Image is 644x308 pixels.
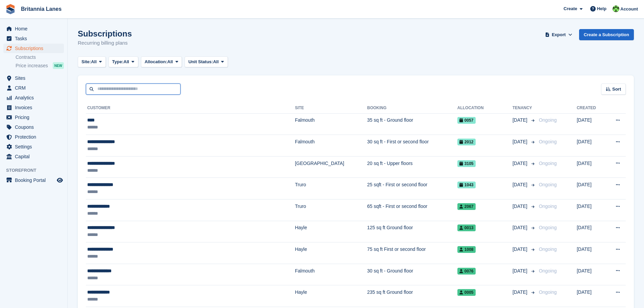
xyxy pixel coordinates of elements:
td: 35 sq ft - Ground floor [367,113,457,135]
span: Account [620,6,638,13]
a: menu [3,142,64,151]
a: menu [3,103,64,112]
span: Coupons [15,122,55,132]
td: [DATE] [577,285,605,307]
span: Ongoing [539,225,557,230]
span: [DATE] [512,246,529,253]
img: Robert Parr [613,5,619,12]
div: NEW [53,62,64,69]
span: 2012 [457,139,476,145]
span: All [91,58,97,65]
span: [DATE] [512,138,529,145]
td: 235 sq ft Ground floor [367,285,457,307]
td: 30 sq ft - First or second floor [367,135,457,157]
span: Tasks [15,34,55,43]
span: Storefront [6,167,67,174]
td: [DATE] [577,113,605,135]
td: Falmouth [295,264,367,285]
span: Price increases [16,63,48,69]
td: [DATE] [577,221,605,242]
span: CRM [15,83,55,93]
button: Site: All [78,56,106,68]
span: Booking Portal [15,175,55,185]
span: 0005 [457,289,476,296]
th: Tenancy [512,103,536,114]
td: 20 sq ft - Upper floors [367,156,457,178]
a: Preview store [56,176,64,184]
a: Britannia Lanes [18,3,64,15]
a: menu [3,113,64,122]
td: [DATE] [577,199,605,221]
td: [GEOGRAPHIC_DATA] [295,156,367,178]
td: Falmouth [295,135,367,157]
td: Falmouth [295,113,367,135]
span: [DATE] [512,160,529,167]
span: Home [15,24,55,33]
span: Capital [15,152,55,161]
span: Ongoing [539,204,557,209]
a: menu [3,175,64,185]
th: Created [577,103,605,114]
td: 30 sq ft - Ground floor [367,264,457,285]
span: 0013 [457,224,476,231]
span: All [167,58,173,65]
a: menu [3,132,64,142]
img: stora-icon-8386f47178a22dfd0bd8f6a31ec36ba5ce8667c1dd55bd0f319d3a0aa187defe.svg [5,4,16,14]
td: 25 sqft - First or second floor [367,178,457,199]
button: Type: All [109,56,138,68]
a: Price increases NEW [16,62,64,69]
span: 3105 [457,160,476,167]
td: Truro [295,178,367,199]
p: Recurring billing plans [78,39,132,47]
span: Subscriptions [15,44,55,53]
a: menu [3,83,64,93]
button: Export [544,29,574,40]
span: 0076 [457,268,476,275]
span: [DATE] [512,203,529,210]
span: [DATE] [512,267,529,275]
th: Site [295,103,367,114]
span: Allocation: [145,58,167,65]
a: Create a Subscription [579,29,634,40]
span: Ongoing [539,182,557,187]
a: menu [3,93,64,102]
th: Customer [86,103,295,114]
span: [DATE] [512,289,529,296]
span: Sites [15,73,55,83]
td: 75 sq ft First or second floor [367,242,457,264]
span: Ongoing [539,268,557,274]
th: Allocation [457,103,512,114]
span: Ongoing [539,117,557,123]
td: Hayle [295,221,367,242]
span: Ongoing [539,161,557,166]
span: Ongoing [539,246,557,252]
a: menu [3,34,64,43]
a: menu [3,73,64,83]
span: Help [597,5,606,12]
span: Ongoing [539,139,557,144]
td: [DATE] [577,264,605,285]
h1: Subscriptions [78,29,132,38]
td: 125 sq ft Ground floor [367,221,457,242]
span: 0057 [457,117,476,124]
span: [DATE] [512,181,529,188]
span: Pricing [15,113,55,122]
a: menu [3,24,64,33]
td: [DATE] [577,242,605,264]
span: All [123,58,129,65]
span: Export [552,31,566,38]
span: 2067 [457,203,476,210]
span: Protection [15,132,55,142]
button: Allocation: All [141,56,182,68]
a: menu [3,44,64,53]
span: [DATE] [512,224,529,231]
span: Ongoing [539,289,557,295]
button: Unit Status: All [185,56,228,68]
td: [DATE] [577,135,605,157]
span: Site: [81,58,91,65]
td: 65 sqft - First or second floor [367,199,457,221]
td: [DATE] [577,178,605,199]
td: Truro [295,199,367,221]
span: Sort [612,86,621,93]
span: 1043 [457,182,476,188]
